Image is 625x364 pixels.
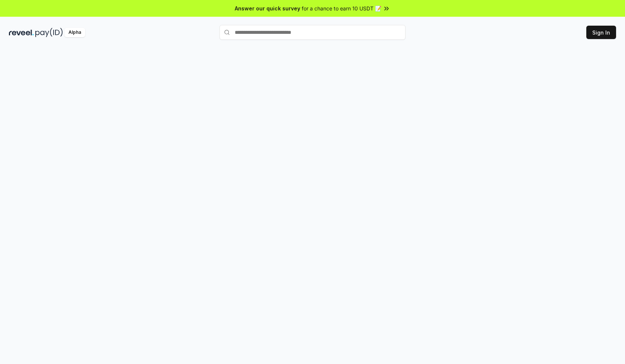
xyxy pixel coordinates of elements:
[302,4,381,12] span: for a chance to earn 10 USDT 📝
[586,26,616,39] button: Sign In
[9,28,34,37] img: reveel_dark
[35,28,63,37] img: pay_id
[235,4,300,12] span: Answer our quick survey
[64,28,85,37] div: Alpha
